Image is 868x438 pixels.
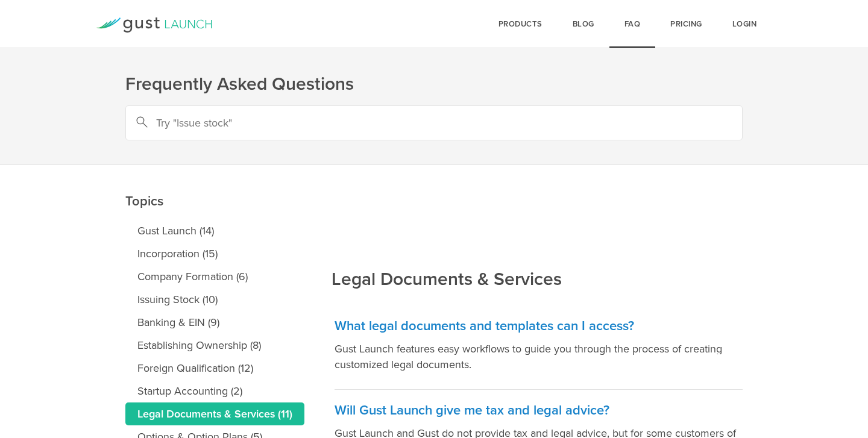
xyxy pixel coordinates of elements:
[125,334,304,357] a: Establishing Ownership (8)
[125,108,304,213] h2: Topics
[335,305,743,390] a: What legal documents and templates can I access? Gust Launch features easy workflows to guide you...
[125,72,743,96] h1: Frequently Asked Questions
[125,242,304,265] a: Incorporation (15)
[125,265,304,288] a: Company Formation (6)
[125,311,304,334] a: Banking & EIN (9)
[125,402,304,425] a: Legal Documents & Services (11)
[125,219,304,242] a: Gust Launch (14)
[125,380,304,402] a: Startup Accounting (2)
[335,318,743,335] h3: What legal documents and templates can I access?
[335,341,743,372] p: Gust Launch features easy workflows to guide you through the process of creating customized legal...
[125,105,743,140] input: Try "Issue stock"
[125,288,304,311] a: Issuing Stock (10)
[332,186,562,292] h2: Legal Documents & Services
[125,357,304,380] a: Foreign Qualification (12)
[335,402,743,419] h3: Will Gust Launch give me tax and legal advice?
